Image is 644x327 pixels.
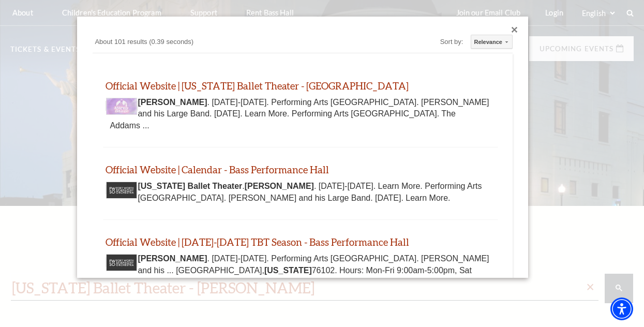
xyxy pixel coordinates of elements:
[93,36,339,50] div: About 101 results (0.39 seconds)
[106,163,329,175] a: Official Website | Calendar - Bass Performance Hall - open in a new tab
[106,101,138,111] a: Thumbnail image - open in a new tab
[138,98,207,107] b: [PERSON_NAME]
[264,266,312,275] b: [US_STATE]
[106,98,137,115] img: Thumbnail image
[106,80,409,92] a: Official Website | Texas Ballet Theater - Bass Performance Hall - open in a new tab
[106,236,409,248] a: Official Website | 2024-2025 TBT Season - Bass Performance Hall - open in a new tab
[138,254,207,263] b: [PERSON_NAME]
[106,182,137,199] img: Thumbnail image
[110,181,491,204] div: . . [DATE]-[DATE]. Learn More. Performing Arts [GEOGRAPHIC_DATA]. [PERSON_NAME] and his Large Ban...
[440,36,466,48] div: Sort by:
[512,27,518,33] div: Close dialog
[106,257,138,267] a: Thumbnail image - open in a new tab
[110,97,491,131] div: . [DATE]-[DATE]. Performing Arts [GEOGRAPHIC_DATA]. [PERSON_NAME] and his Large Band. [DATE]. Lea...
[110,253,491,288] div: . [DATE]-[DATE]. Performing Arts [GEOGRAPHIC_DATA]. [PERSON_NAME] and his ... [GEOGRAPHIC_DATA], ...
[106,254,137,271] img: Thumbnail image
[245,182,314,190] b: [PERSON_NAME]
[138,182,242,190] b: [US_STATE] Ballet Theater
[610,298,633,320] div: Accessibility Menu
[474,35,498,49] div: Relevance
[106,185,138,195] a: Thumbnail image - open in a new tab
